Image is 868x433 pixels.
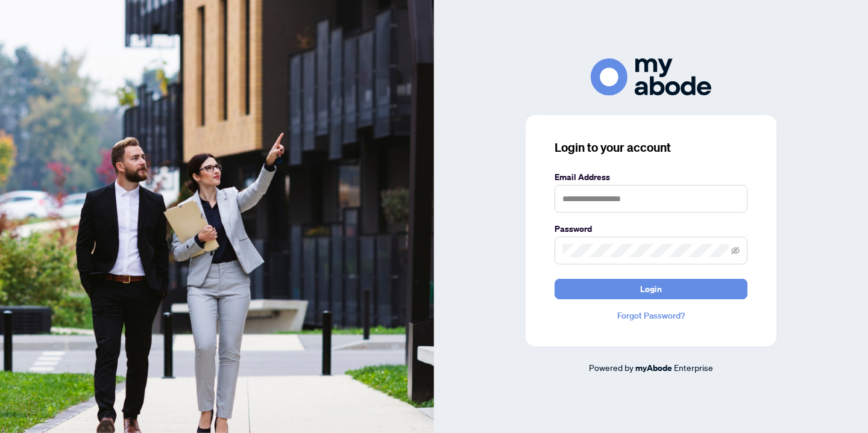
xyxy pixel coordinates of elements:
span: eye-invisible [731,246,740,255]
a: myAbode [635,361,672,375]
a: Forgot Password? [555,309,747,322]
button: Login [555,279,747,299]
span: Login [640,279,662,299]
img: ma-logo [591,58,711,95]
h3: Login to your account [555,139,747,156]
span: Enterprise [674,362,713,373]
span: Powered by [589,362,634,373]
label: Email Address [555,170,747,184]
label: Password [555,222,747,235]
